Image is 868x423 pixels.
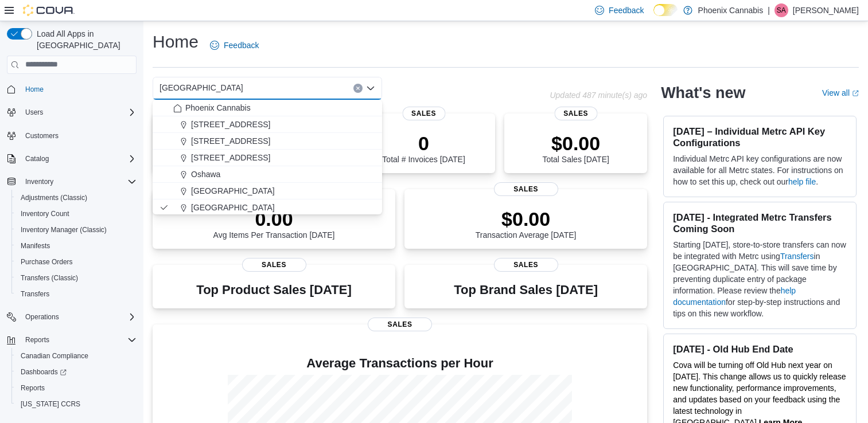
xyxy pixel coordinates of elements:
[542,132,609,164] div: Total Sales [DATE]
[23,5,75,16] img: Cova
[476,207,577,230] p: $0.00
[16,365,137,379] span: Dashboards
[191,169,220,180] span: Oshawa
[852,90,859,97] svg: External link
[16,365,71,379] a: Dashboards
[494,182,558,196] span: Sales
[2,309,141,325] button: Operations
[21,289,49,299] span: Transfers
[21,105,48,119] button: Users
[21,383,45,393] span: Reports
[21,310,64,324] button: Operations
[793,3,859,17] p: [PERSON_NAME]
[162,357,638,370] h4: Average Transactions per Hour
[25,312,59,322] span: Operations
[768,3,770,17] p: |
[153,30,198,53] h1: Home
[609,5,644,16] span: Feedback
[550,91,647,100] p: Updated 487 minute(s) ago
[191,119,270,130] span: [STREET_ADDRESS]
[16,239,137,253] span: Manifests
[16,223,111,237] a: Inventory Manager (Classic)
[16,191,137,205] span: Adjustments (Classic)
[191,152,270,163] span: [STREET_ADDRESS]
[16,271,137,285] span: Transfers (Classic)
[11,286,141,302] button: Transfers
[673,343,847,355] h3: [DATE] - Old Hub End Date
[25,108,43,117] span: Users
[16,287,137,301] span: Transfers
[16,287,54,301] a: Transfers
[494,258,558,272] span: Sales
[16,397,85,411] a: [US_STATE] CCRS
[16,381,49,395] a: Reports
[788,177,816,186] a: help file
[11,254,141,270] button: Purchase Orders
[191,185,275,197] span: [GEOGRAPHIC_DATA]
[21,310,137,324] span: Operations
[16,207,74,221] a: Inventory Count
[21,175,58,189] button: Inventory
[25,154,49,163] span: Catalog
[21,152,53,166] button: Catalog
[11,206,141,222] button: Inventory Count
[21,152,137,166] span: Catalog
[382,132,465,155] p: 0
[153,100,382,116] button: Phoenix Cannabis
[16,191,92,205] a: Adjustments (Classic)
[780,252,814,261] a: Transfers
[21,399,80,409] span: [US_STATE] CCRS
[21,105,137,119] span: Users
[153,133,382,150] button: [STREET_ADDRESS]
[2,81,141,97] button: Home
[21,367,67,377] span: Dashboards
[21,129,63,143] a: Customers
[366,84,375,93] button: Close list of options
[2,174,141,190] button: Inventory
[25,335,49,344] span: Reports
[777,3,786,17] span: SA
[25,177,53,186] span: Inventory
[2,127,141,144] button: Customers
[368,318,432,331] span: Sales
[153,116,382,133] button: [STREET_ADDRESS]
[16,223,137,237] span: Inventory Manager (Classic)
[673,153,847,187] p: Individual Metrc API key configurations are now available for all Metrc states. For instructions ...
[382,132,465,164] div: Total # Invoices [DATE]
[11,238,141,254] button: Manifests
[2,104,141,120] button: Users
[21,209,69,218] span: Inventory Count
[402,107,445,120] span: Sales
[554,107,597,120] span: Sales
[21,225,107,234] span: Inventory Manager (Classic)
[213,207,335,240] div: Avg Items Per Transaction [DATE]
[191,135,270,147] span: [STREET_ADDRESS]
[16,207,137,221] span: Inventory Count
[21,257,73,267] span: Purchase Orders
[153,199,382,216] button: [GEOGRAPHIC_DATA]
[673,286,796,307] a: help documentation
[11,380,141,396] button: Reports
[673,126,847,148] h3: [DATE] – Individual Metrc API Key Configurations
[153,150,382,166] button: [STREET_ADDRESS]
[353,84,363,93] button: Clear input
[822,88,859,97] a: View allExternal link
[191,202,275,213] span: [GEOGRAPHIC_DATA]
[16,255,77,269] a: Purchase Orders
[11,396,141,412] button: [US_STATE] CCRS
[11,348,141,364] button: Canadian Compliance
[21,193,87,202] span: Adjustments (Classic)
[185,102,251,113] span: Phoenix Cannabis
[205,34,263,57] a: Feedback
[11,364,141,380] a: Dashboards
[2,151,141,167] button: Catalog
[153,166,382,183] button: Oshawa
[11,270,141,286] button: Transfers (Classic)
[32,28,137,51] span: Load All Apps in [GEOGRAPHIC_DATA]
[774,3,788,17] div: Sam Abdallah
[11,222,141,238] button: Inventory Manager (Classic)
[21,333,137,347] span: Reports
[21,82,137,96] span: Home
[476,207,577,240] div: Transaction Average [DATE]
